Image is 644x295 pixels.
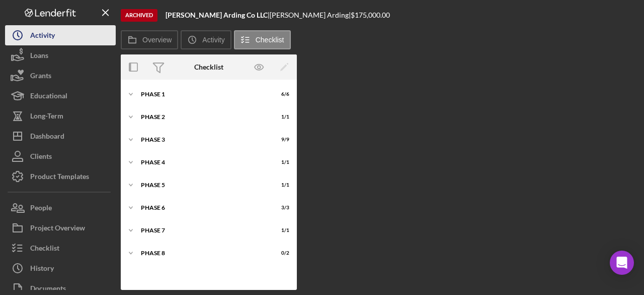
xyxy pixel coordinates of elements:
[121,30,178,49] button: Overview
[30,86,67,108] div: Educational
[610,251,634,275] div: Open Intercom Messenger
[202,36,224,44] label: Activity
[30,126,64,149] div: Dashboard
[30,238,59,261] div: Checklist
[5,258,116,278] button: History
[5,146,116,166] button: Clients
[30,258,54,281] div: History
[141,182,264,188] div: Phase 5
[5,166,116,187] button: Product Templates
[141,91,264,97] div: Phase 1
[5,45,116,66] button: Loans
[141,227,264,233] div: Phase 7
[271,182,289,188] div: 1 / 1
[30,106,63,129] div: Long-Term
[30,198,52,220] div: People
[234,30,291,49] button: Checklist
[142,36,172,44] label: Overview
[30,45,48,68] div: Loans
[271,205,289,211] div: 3 / 3
[5,86,116,106] button: Educational
[256,36,284,44] label: Checklist
[30,25,55,48] div: Activity
[166,11,268,19] b: [PERSON_NAME] Arding Co LLC
[166,11,270,19] div: |
[271,91,289,97] div: 6 / 6
[271,227,289,233] div: 1 / 1
[194,63,223,71] div: Checklist
[270,11,351,19] div: [PERSON_NAME] Arding |
[30,218,85,241] div: Project Overview
[5,198,116,218] button: People
[351,11,393,19] div: $175,000.00
[30,166,89,189] div: Product Templates
[5,25,116,45] button: Activity
[5,218,116,238] button: Project Overview
[141,250,264,256] div: Phase 8
[141,205,264,211] div: Phase 6
[271,250,289,256] div: 0 / 2
[141,159,264,165] div: Phase 4
[5,238,116,258] button: Checklist
[271,159,289,165] div: 1 / 1
[141,137,264,143] div: Phase 3
[30,146,52,169] div: Clients
[5,66,116,86] button: Grants
[5,126,116,146] button: Dashboard
[271,114,289,120] div: 1 / 1
[30,66,51,88] div: Grants
[271,137,289,143] div: 9 / 9
[181,30,231,49] button: Activity
[121,9,157,22] div: Archived
[141,114,264,120] div: Phase 2
[5,106,116,126] button: Long-Term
